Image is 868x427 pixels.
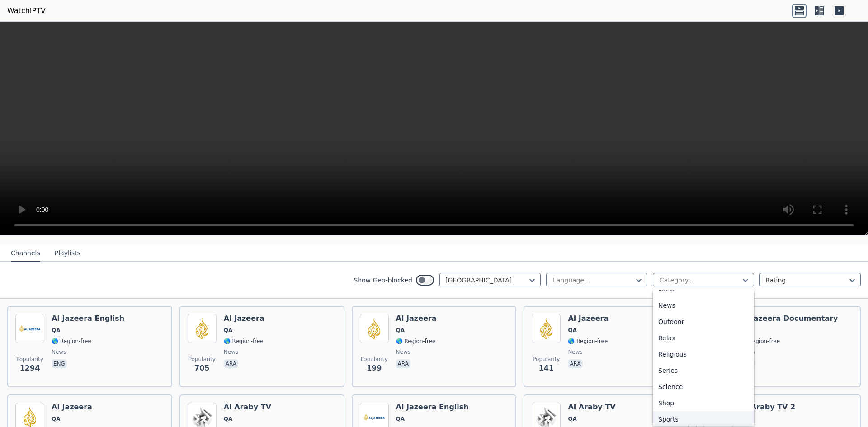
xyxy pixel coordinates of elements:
span: QA [52,327,61,334]
h6: Al Jazeera Documentary [740,314,838,323]
span: news [224,348,238,356]
span: news [568,348,582,356]
h6: Al Araby TV [224,403,271,412]
p: ara [396,359,410,368]
span: QA [224,415,233,422]
img: Al Jazeera English [15,314,44,343]
div: Science [653,379,754,395]
h6: Al Jazeera [568,314,609,323]
h6: Al Araby TV [568,403,615,412]
span: Popularity [533,356,560,363]
span: 199 [367,363,382,374]
span: QA [52,415,61,422]
button: Channels [11,245,40,262]
span: 141 [539,363,554,374]
span: 🌎 Region-free [52,338,91,345]
p: eng [52,359,67,368]
div: Series [653,362,754,379]
h6: Al Jazeera English [52,314,124,323]
p: ara [568,359,582,368]
span: QA [568,327,577,334]
h6: Al Araby TV 2 [740,403,795,412]
span: QA [396,327,405,334]
span: news [396,348,410,356]
p: ara [224,359,238,368]
label: Show Geo-blocked [354,276,412,285]
span: news [52,348,66,356]
span: 1294 [20,363,40,374]
span: Popularity [361,356,388,363]
div: Outdoor [653,314,754,330]
div: Relax [653,330,754,346]
span: Popularity [189,356,216,363]
span: 🌎 Region-free [568,338,608,345]
span: 🌎 Region-free [396,338,436,345]
span: QA [224,327,233,334]
h6: Al Jazeera [396,314,437,323]
span: Popularity [16,356,43,363]
img: Al Jazeera [188,314,217,343]
button: Playlists [55,245,80,262]
span: 🌎 Region-free [740,338,780,345]
span: 🌎 Region-free [224,338,264,345]
img: Al Jazeera [532,314,561,343]
a: WatchIPTV [7,5,46,16]
h6: Al Jazeera [224,314,264,323]
span: 705 [194,363,209,374]
h6: Al Jazeera [52,403,92,412]
span: QA [568,415,577,422]
span: QA [396,415,405,422]
div: Shop [653,395,754,411]
div: Religious [653,346,754,362]
div: News [653,297,754,314]
img: Al Jazeera [360,314,389,343]
h6: Al Jazeera English [396,403,469,412]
